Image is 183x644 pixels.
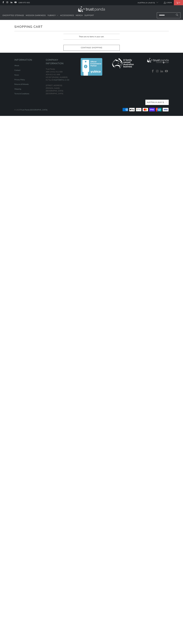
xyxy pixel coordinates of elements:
[60,14,74,17] span: Accessories
[20,109,47,111] a: Trust Panda [GEOGRAPHIC_DATA]
[46,68,75,95] p: Trust Panda ABN 14 612 411 668 ACN 612 411 668 NZ GST [PHONE_NUMBER] EU Tax ID: [STREET_ADDRESS][...
[145,100,169,105] button: Australia (AUD $)
[63,45,120,51] a: Continue Shopping
[60,12,74,19] a: Accessories
[151,70,155,73] a: Trust Panda Australia on Facebook
[26,14,46,17] span: Mission Darkness
[14,93,29,95] a: Terms & Conditions
[164,1,172,4] a: Login
[3,14,24,17] span: Encrypted Storage
[14,88,21,90] a: Shipping
[76,14,83,17] span: Merch
[157,12,180,18] input: Search...
[14,2,16,4] a: Trust Panda Australia on YouTube
[26,12,46,19] a: Mission Darkness
[6,2,8,4] a: Trust Panda Australia on Instagram
[3,12,94,19] nav: Translation missing: en.navigation.header.main_nav
[14,74,19,76] a: News
[76,12,83,19] a: Merch
[54,79,69,81] a: HU27309711-2-43
[47,12,58,19] summary: YubiKey
[47,14,56,17] span: YubiKey
[18,1,30,4] a: 1300 072 632
[160,70,164,73] a: Trust Panda Australia on LinkedIn
[174,12,180,18] button: Search
[10,2,12,4] a: Trust Panda Australia on LinkedIn
[78,7,105,12] img: Trust Panda Australia
[155,70,159,73] a: Trust Panda Australia on Instagram
[14,69,20,71] a: Contact
[14,79,25,81] a: Privacy Policy
[2,2,4,4] a: Trust Panda Australia on Facebook
[14,106,48,111] p: © 2025 .
[14,24,169,29] h1: Shopping Cart
[14,64,19,67] a: About
[165,70,168,73] a: Trust Panda Australia on YouTube
[3,12,24,19] a: Encrypted Storage
[85,14,94,17] span: Support
[63,34,120,40] p: There are no items in your cart.
[85,12,94,19] a: Support
[14,83,29,85] a: Returns & Refunds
